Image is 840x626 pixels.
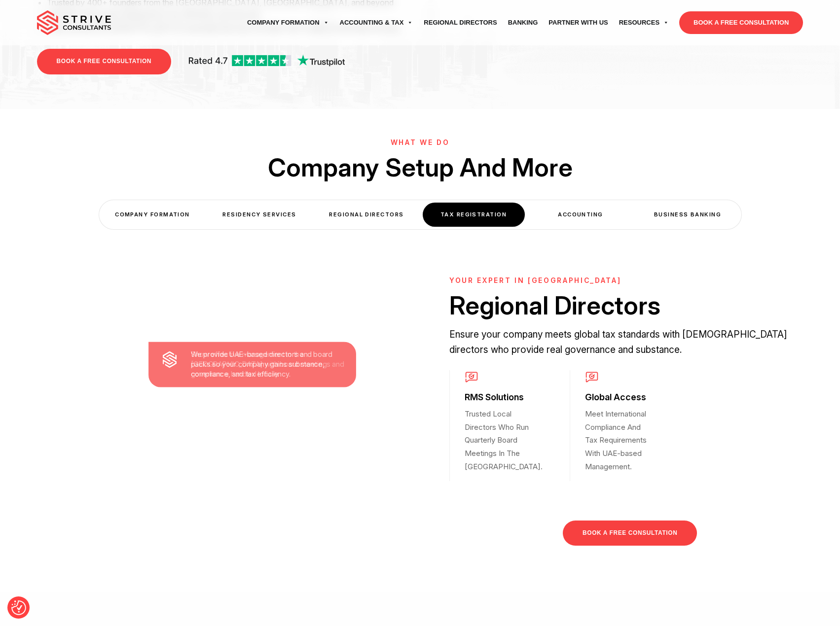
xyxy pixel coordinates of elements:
[637,203,739,227] div: Business Banking
[102,203,204,227] div: COMPANY FORMATION
[530,203,632,227] div: Accounting
[503,9,544,36] a: Banking
[679,11,803,34] a: BOOK A FREE CONSULTATION
[543,9,613,36] a: Partner with Us
[423,203,525,227] div: Tax Registration
[449,288,810,322] h2: Regional Directors
[11,600,26,615] button: Consent Preferences
[146,337,358,383] div: Show effective management in the [GEOGRAPHIC_DATA] with board meetings and governance handled loc...
[148,342,356,387] div: We provide UAE-based directors and board packs so your company gains substance, compliance, and t...
[11,600,26,615] img: Revisit consent button
[37,49,171,74] a: BOOK A FREE CONSULTATION
[316,203,418,227] div: Regional Directors
[614,9,674,36] a: Resources
[449,327,810,358] p: Ensure your company meets global tax standards with [DEMOGRAPHIC_DATA] directors who provide real...
[209,203,311,227] div: Residency Services
[465,391,534,403] h3: RMS Solutions
[242,9,334,36] a: Company Formation
[465,408,534,474] p: Trusted Local Directors Who Run Quarterly Board Meetings In The [GEOGRAPHIC_DATA].
[334,9,419,36] a: Accounting & Tax
[449,277,810,285] h6: YOUR EXPERT IN [GEOGRAPHIC_DATA]
[585,391,654,403] h3: Global Access
[585,408,654,474] p: Meet International Compliance And Tax Requirements With UAE-based Management.
[37,10,111,35] img: main-logo.svg
[418,9,502,36] a: Regional Directors
[563,521,697,546] a: BOOK A FREE CONSULTATION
